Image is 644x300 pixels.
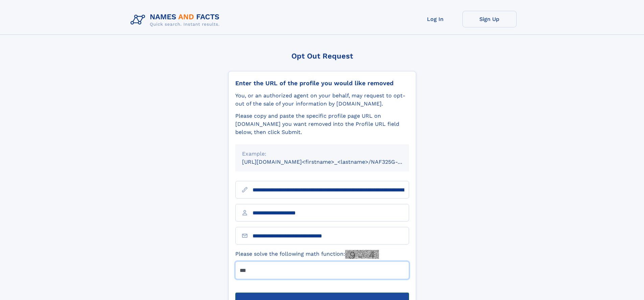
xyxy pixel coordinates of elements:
[235,250,379,259] label: Please solve the following math function:
[235,112,409,136] div: Please copy and paste the specific profile page URL on [DOMAIN_NAME] you want removed into the Pr...
[235,92,409,108] div: You, or an authorized agent on your behalf, may request to opt-out of the sale of your informatio...
[462,11,517,27] a: Sign Up
[242,150,402,158] div: Example:
[228,52,416,60] div: Opt Out Request
[242,159,422,165] small: [URL][DOMAIN_NAME]<firstname>_<lastname>/NAF325G-xxxxxxxx
[408,11,462,27] a: Log In
[128,11,225,29] img: Logo Names and Facts
[235,79,409,87] div: Enter the URL of the profile you would like removed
